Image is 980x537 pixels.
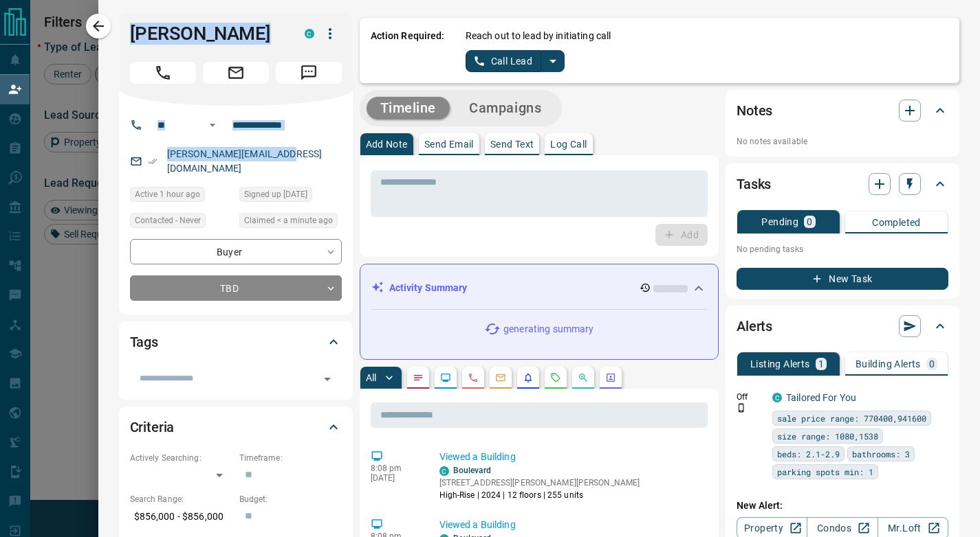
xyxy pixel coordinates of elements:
p: [DATE] [371,473,419,483]
p: High-Rise | 2024 | 12 floors | 255 units [439,489,640,501]
p: 0 [929,359,935,369]
span: parking spots min: 1 [777,465,873,479]
p: All [366,373,377,382]
p: Budget: [239,493,342,505]
svg: Listing Alerts [523,372,534,383]
p: 0 [807,217,812,227]
p: Activity Summary [389,281,468,295]
span: Signed up [DATE] [244,187,307,201]
svg: Calls [468,372,479,383]
div: split button [466,50,565,72]
p: 1 [818,359,824,369]
p: No pending tasks [737,239,948,260]
div: Tasks [737,168,948,201]
span: Active 1 hour ago [135,187,200,201]
a: Boulevard [453,466,492,475]
div: condos.ca [439,466,449,476]
p: 8:08 pm [371,464,419,473]
h2: Alerts [737,315,772,337]
button: Timeline [367,97,450,119]
div: Notes [737,94,948,127]
h2: Notes [737,100,772,122]
p: $856,000 - $856,000 [130,505,232,528]
span: beds: 2.1-2.9 [777,447,840,461]
p: Pending [761,217,798,227]
a: [PERSON_NAME][EMAIL_ADDRESS][DOMAIN_NAME] [167,148,323,174]
p: Timeframe: [239,452,342,464]
p: No notes available [737,135,948,148]
h1: [PERSON_NAME] [130,23,284,45]
p: Reach out to lead by initiating call [466,29,611,43]
span: bathrooms: 3 [852,447,910,461]
span: Claimed < a minute ago [244,214,333,227]
p: New Alert: [737,499,948,513]
div: condos.ca [305,29,314,38]
div: Buyer [130,239,342,264]
p: Building Alerts [856,359,921,369]
div: Mon Aug 18 2025 [130,187,232,206]
p: Off [737,391,764,403]
svg: Requests [550,372,561,383]
p: Send Email [424,139,474,149]
p: Viewed a Building [439,450,703,464]
span: Contacted - Never [135,214,201,227]
svg: Emails [495,372,506,383]
div: condos.ca [772,393,782,402]
div: Mon Aug 18 2025 [239,213,342,232]
button: Open [204,117,221,133]
div: Activity Summary [371,275,708,301]
svg: Opportunities [578,372,589,383]
h2: Tags [130,331,158,353]
svg: Email Verified [148,157,157,166]
svg: Notes [413,372,424,383]
p: Viewed a Building [439,518,703,532]
div: Alerts [737,310,948,343]
p: [STREET_ADDRESS][PERSON_NAME][PERSON_NAME] [439,477,640,489]
p: Actively Searching: [130,452,232,464]
p: Log Call [550,139,587,149]
div: Wed Aug 06 2025 [239,187,342,206]
span: Message [276,62,342,84]
button: Open [318,369,337,389]
div: Tags [130,325,342,358]
p: Action Required: [371,29,445,72]
button: New Task [737,268,948,290]
span: Email [203,62,269,84]
p: Add Note [366,139,408,149]
div: TBD [130,275,342,301]
div: Criteria [130,411,342,444]
button: Call Lead [466,50,542,72]
p: Send Text [490,139,534,149]
span: sale price range: 770400,941600 [777,411,926,425]
svg: Agent Actions [605,372,616,383]
p: Search Range: [130,493,232,505]
span: Call [130,62,196,84]
p: Completed [872,218,921,227]
svg: Push Notification Only [737,403,746,413]
p: Listing Alerts [750,359,810,369]
span: size range: 1080,1538 [777,429,878,443]
a: Tailored For You [786,392,856,403]
h2: Criteria [130,416,175,438]
button: Campaigns [455,97,555,119]
p: generating summary [503,322,594,336]
svg: Lead Browsing Activity [440,372,451,383]
h2: Tasks [737,173,771,195]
